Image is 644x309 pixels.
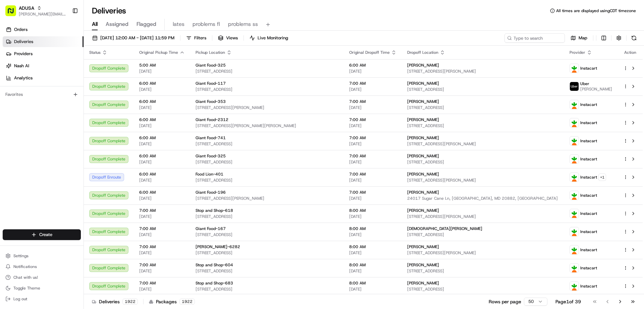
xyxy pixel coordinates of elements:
[196,232,338,237] span: [STREET_ADDRESS]
[183,33,209,43] button: Filters
[407,208,439,213] span: [PERSON_NAME]
[196,105,338,110] span: [STREET_ADDRESS][PERSON_NAME]
[629,33,639,43] button: Refresh
[139,99,185,104] span: 6:00 AM
[3,36,84,47] a: Deliveries
[196,50,225,55] span: Pickup Location
[139,244,185,249] span: 7:00 AM
[570,155,579,163] img: profile_instacart_ahold_partner.png
[139,123,185,128] span: [DATE]
[139,105,185,110] span: [DATE]
[139,87,185,92] span: [DATE]
[196,244,240,249] span: [PERSON_NAME]-6282
[349,171,396,177] span: 7:00 AM
[579,35,587,41] span: Map
[139,226,185,231] span: 7:00 AM
[570,227,579,236] img: profile_instacart_ahold_partner.png
[196,87,338,92] span: [STREET_ADDRESS]
[349,244,396,249] span: 8:00 AM
[407,178,559,183] span: [STREET_ADDRESS][PERSON_NAME]
[196,159,338,165] span: [STREET_ADDRESS]
[489,298,521,305] p: Rows per page
[349,280,396,286] span: 8:00 AM
[139,159,185,165] span: [DATE]
[407,99,439,104] span: [PERSON_NAME]
[349,214,396,219] span: [DATE]
[139,268,185,274] span: [DATE]
[570,100,579,109] img: profile_instacart_ahold_partner.png
[89,50,101,55] span: Status
[407,141,559,147] span: [STREET_ADDRESS][PERSON_NAME]
[139,117,185,122] span: 6:00 AM
[14,27,28,33] span: Orders
[247,33,291,43] button: Live Monitoring
[196,226,226,231] span: Giant Food-167
[407,232,559,237] span: [STREET_ADDRESS]
[349,196,396,201] span: [DATE]
[19,11,67,17] button: [PERSON_NAME][EMAIL_ADDRESS][PERSON_NAME][DOMAIN_NAME]
[407,226,482,231] span: [DEMOGRAPHIC_DATA][PERSON_NAME]
[349,178,396,183] span: [DATE]
[623,50,637,55] div: Action
[407,81,439,86] span: [PERSON_NAME]
[556,8,636,13] span: All times are displayed using CDT timezone
[228,20,258,28] span: problems ss
[407,214,559,219] span: [STREET_ADDRESS][PERSON_NAME]
[137,20,156,28] span: Flagged
[139,232,185,237] span: [DATE]
[580,265,597,271] span: Instacart
[3,229,81,240] button: Create
[407,105,559,110] span: [STREET_ADDRESS]
[568,33,590,43] button: Map
[258,35,288,41] span: Live Monitoring
[14,63,29,69] span: Nash AI
[407,50,438,55] span: Dropoff Location
[580,81,589,86] span: Uber
[580,86,612,92] span: [PERSON_NAME]
[580,247,597,253] span: Instacart
[407,153,439,159] span: [PERSON_NAME]
[349,81,396,86] span: 7:00 AM
[349,117,396,122] span: 7:00 AM
[139,208,185,213] span: 7:00 AM
[407,123,559,128] span: [STREET_ADDRESS]
[3,251,81,261] button: Settings
[349,105,396,110] span: [DATE]
[407,69,559,74] span: [STREET_ADDRESS][PERSON_NAME]
[349,208,396,213] span: 8:00 AM
[349,50,390,55] span: Original Dropoff Time
[349,262,396,268] span: 8:00 AM
[580,283,597,289] span: Instacart
[196,208,233,213] span: Stop and Shop-618
[13,285,40,291] span: Toggle Theme
[196,135,226,141] span: Giant Food-741
[580,175,597,180] span: Instacart
[92,20,98,28] span: All
[407,63,439,68] span: [PERSON_NAME]
[407,280,439,286] span: [PERSON_NAME]
[173,20,184,28] span: lates
[570,282,579,291] img: profile_instacart_ahold_partner.png
[407,117,439,122] span: [PERSON_NAME]
[570,137,579,145] img: profile_instacart_ahold_partner.png
[407,135,439,141] span: [PERSON_NAME]
[580,211,597,216] span: Instacart
[407,159,559,165] span: [STREET_ADDRESS]
[580,156,597,162] span: Instacart
[19,5,34,11] span: ADUSA
[580,66,597,71] span: Instacart
[570,64,579,73] img: profile_instacart_ahold_partner.png
[570,82,579,91] img: profile_uber_ahold_partner.png
[598,173,606,181] button: +1
[139,63,185,68] span: 5:00 AM
[14,51,33,57] span: Providers
[89,33,177,43] button: [DATE] 12:00 AM - [DATE] 11:59 PM
[196,141,338,147] span: [STREET_ADDRESS]
[196,280,233,286] span: Stop and Shop-683
[349,123,396,128] span: [DATE]
[570,118,579,127] img: profile_instacart_ahold_partner.png
[349,268,396,274] span: [DATE]
[92,298,138,305] div: Deliveries
[226,35,238,41] span: Views
[194,35,206,41] span: Filters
